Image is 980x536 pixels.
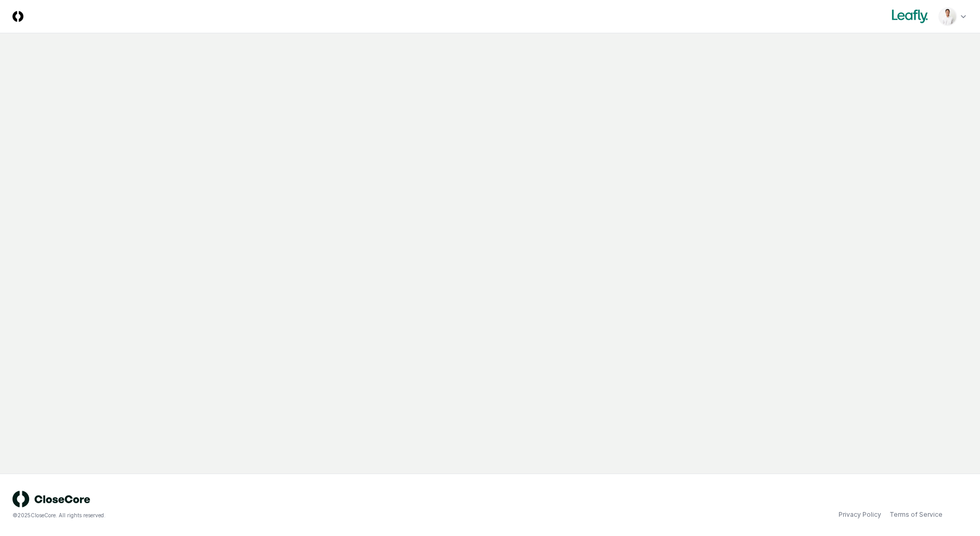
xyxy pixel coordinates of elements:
a: Privacy Policy [839,510,881,519]
div: © 2025 CloseCore. All rights reserved. [12,512,490,519]
img: Logo [12,11,23,22]
img: Leafly logo [890,8,930,25]
img: logo [12,491,90,507]
img: d09822cc-9b6d-4858-8d66-9570c114c672_b0bc35f1-fa8e-4ccc-bc23-b02c2d8c2b72.png [939,8,956,25]
a: Terms of Service [890,510,943,519]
